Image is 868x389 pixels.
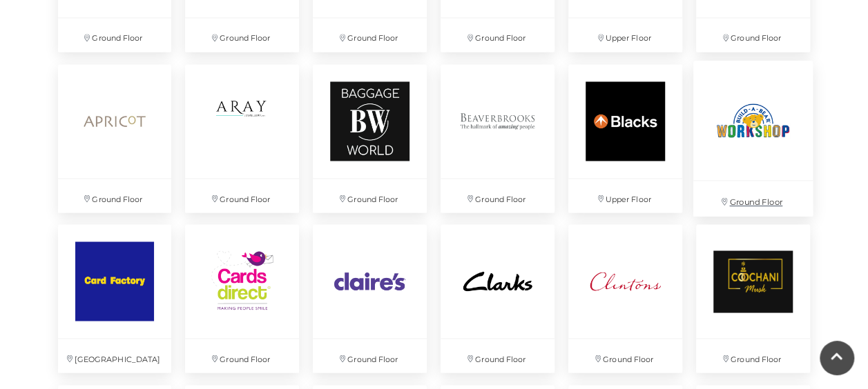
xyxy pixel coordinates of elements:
p: Ground Floor [696,18,810,52]
p: Ground Floor [185,18,299,52]
p: Upper Floor [568,18,682,52]
a: Ground Floor [51,57,179,219]
a: Ground Floor [434,217,561,379]
p: [GEOGRAPHIC_DATA] [58,339,172,372]
p: Ground Floor [185,339,299,372]
a: Upper Floor [561,57,689,219]
a: Ground Floor [686,53,820,223]
p: Ground Floor [441,18,554,52]
a: Ground Floor [434,57,561,219]
p: Ground Floor [441,339,554,372]
a: Ground Floor [178,217,306,379]
a: Ground Floor [689,217,817,379]
a: [GEOGRAPHIC_DATA] [51,217,179,379]
a: Ground Floor [561,217,689,379]
p: Ground Floor [185,179,299,212]
p: Ground Floor [58,179,172,212]
p: Ground Floor [693,181,813,216]
p: Ground Floor [696,339,810,372]
p: Ground Floor [58,18,172,52]
a: Ground Floor [306,217,434,379]
a: Ground Floor [178,57,306,219]
p: Ground Floor [441,179,554,212]
p: Ground Floor [313,18,427,52]
a: Ground Floor [306,57,434,219]
p: Ground Floor [313,339,427,372]
p: Ground Floor [313,179,427,212]
p: Ground Floor [568,339,682,372]
p: Upper Floor [568,179,682,212]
